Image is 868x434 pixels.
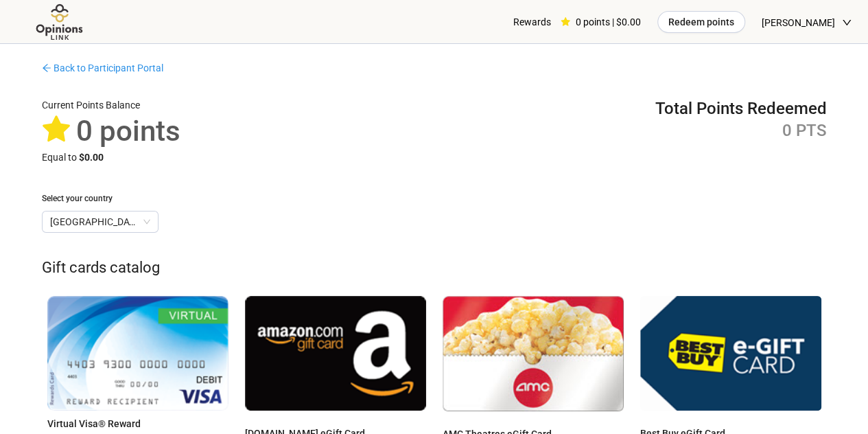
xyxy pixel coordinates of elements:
button: Redeem points [657,11,745,33]
span: star [561,17,570,27]
span: arrow-left [42,63,51,73]
div: 0 PTS [655,119,827,141]
img: AMC Theatres eGift Card [443,296,624,411]
div: Gift cards catalog [42,256,827,280]
span: [PERSON_NAME] [762,1,835,45]
span: down [842,18,852,27]
img: Amazon.com eGift Card [245,296,426,410]
div: Total Points Redeemed [655,98,827,119]
a: arrow-left Back to Participant Portal [42,62,163,73]
div: Current Points Balance [42,98,180,113]
img: Best Buy eGift Card [640,296,821,410]
img: Virtual Visa® Reward (United States) - 6-Month, 90 Days to Redeem [47,296,228,410]
span: Redeem points [668,14,734,30]
div: Equal to [42,150,180,165]
div: Select your country [42,192,827,205]
strong: $0.00 [79,152,104,163]
span: star [42,115,71,144]
span: 0 points [76,114,180,148]
span: United States [50,212,150,232]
